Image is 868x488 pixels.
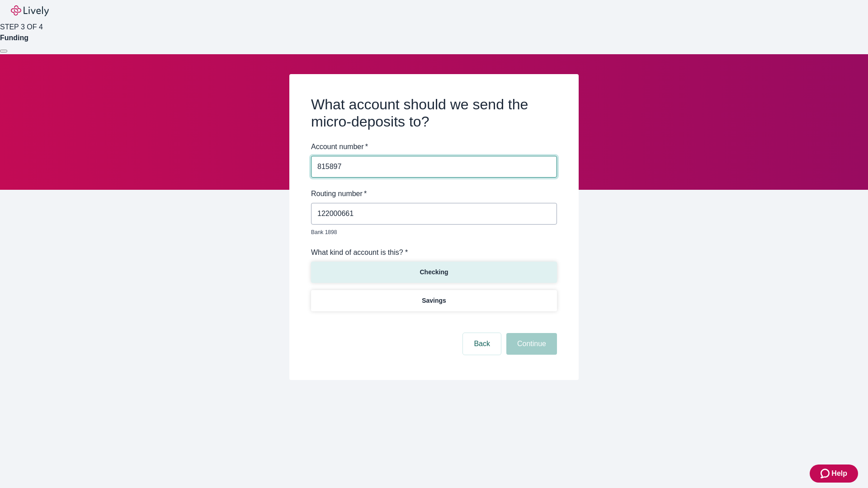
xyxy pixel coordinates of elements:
button: Zendesk support iconHelp [810,465,858,483]
span: Help [831,468,847,479]
label: What kind of account is this? * [311,247,408,258]
img: Lively [11,5,49,16]
h2: What account should we send the micro-deposits to? [311,96,557,131]
label: Account number [311,141,368,152]
p: Bank 1898 [311,228,551,236]
button: Savings [311,290,557,311]
button: Checking [311,262,557,283]
p: Savings [422,296,446,305]
svg: Zendesk support icon [821,468,831,479]
label: Routing number [311,188,367,199]
button: Back [463,333,501,355]
p: Checking [420,267,448,277]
